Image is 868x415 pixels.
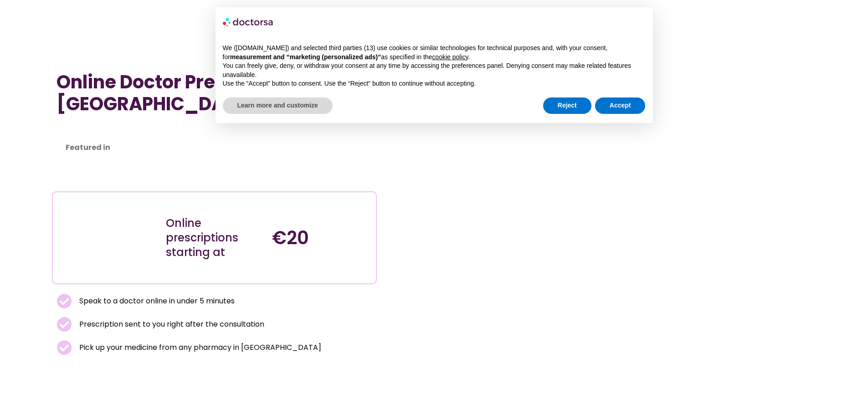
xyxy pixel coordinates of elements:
p: Use the “Accept” button to consent. Use the “Reject” button to continue without accepting. [223,79,646,88]
p: We ([DOMAIN_NAME]) and selected third parties (13) use cookies or similar technologies for techni... [223,44,646,61]
span: Speak to a doctor online in under 5 minutes [77,295,235,307]
div: Online prescriptions starting at [166,216,263,260]
iframe: Customer reviews powered by Trustpilot [56,135,372,146]
iframe: Customer reviews powered by Trustpilot [56,124,193,135]
h1: Online Doctor Prescription in [GEOGRAPHIC_DATA] [56,71,372,115]
img: logo [223,15,274,29]
strong: Featured in [66,142,110,153]
h4: €20 [272,227,369,249]
img: Illustration depicting a young woman in a casual outfit, engaged with her smartphone. She has a p... [70,199,147,277]
strong: measurement and “marketing (personalized ads)” [230,53,381,61]
p: You can freely give, deny, or withdraw your consent at any time by accessing the preferences pane... [223,61,646,79]
a: cookie policy [432,53,468,61]
button: Accept [595,97,646,114]
button: Reject [543,97,591,114]
span: Pick up your medicine from any pharmacy in [GEOGRAPHIC_DATA] [77,341,321,354]
button: Learn more and customize [223,97,333,114]
span: Prescription sent to you right after the consultation [77,318,264,331]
